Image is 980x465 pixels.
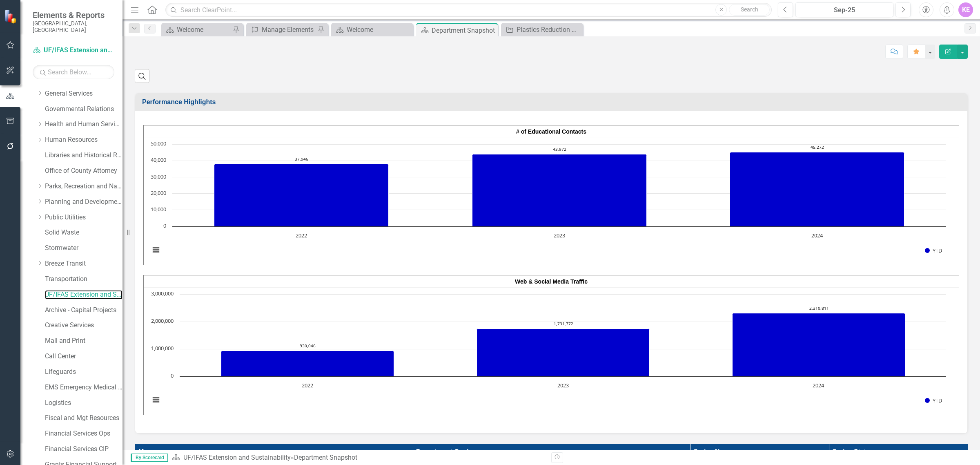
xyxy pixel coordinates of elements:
text: 40,000 [151,156,166,163]
div: Sep-25 [798,5,891,15]
small: [GEOGRAPHIC_DATA], [GEOGRAPHIC_DATA] [33,20,114,34]
div: Welcome [177,25,231,35]
text: 43,972 [553,146,566,152]
a: Lifeguards [45,367,122,377]
path: 2024, 45,272. YTD. [730,152,904,226]
div: Department Snapshot [432,25,496,36]
a: EMS Emergency Medical Services [45,383,122,392]
text: 3,000,000 [151,290,174,297]
text: 1,731,772 [554,321,573,326]
text: 10,000 [151,206,166,213]
path: 2023, 1,731,772. YTD. [477,329,650,376]
text: 2024 [813,382,824,389]
text: 0 [163,222,166,229]
a: Fiscal and Mgt Resources [45,414,122,423]
span: Elements & Reports [33,10,114,20]
text: 2,000,000 [151,317,174,324]
text: 50,000 [151,140,166,147]
div: Plastics Reduction Education [517,25,581,35]
button: Show YTD [925,247,942,254]
text: 20,000 [151,189,166,197]
a: UF/IFAS Extension and Sustainability [33,46,114,55]
a: Welcome [333,25,411,35]
div: Manage Elements [262,25,316,35]
text: 2023 [554,232,565,239]
a: Solid Waste [45,228,122,237]
div: Chart. Highcharts interactive chart. [146,140,957,263]
button: KE [958,2,973,17]
text: 45,272 [811,144,824,150]
button: Search [729,4,770,16]
path: 2022, 930,046. YTD. [221,351,394,376]
text: 2023 [557,382,569,389]
a: Creative Services [45,321,122,330]
a: Logistics [45,398,122,408]
button: Sep-25 [795,2,893,17]
path: 2024, 2,310,811. YTD. [733,313,905,376]
text: 2,310,811 [809,305,829,311]
a: Governmental Relations [45,105,122,114]
span: Search [741,6,758,13]
div: Welcome [347,25,411,35]
a: Plastics Reduction Education [503,25,581,35]
div: » [172,453,545,463]
text: 2024 [811,232,823,239]
text: 1,000,000 [151,344,174,352]
a: Office of County Attorney [45,166,122,176]
img: ClearPoint Strategy [4,9,19,24]
a: Health and Human Services [45,120,122,129]
svg: Interactive chart [146,140,950,263]
path: 2022, 37,946. YTD. [214,164,389,226]
a: Financial Services Ops [45,429,122,438]
a: Financial Services CIP [45,445,122,454]
text: 0 [171,372,174,379]
text: 2022 [302,382,313,389]
a: Breeze Transit [45,259,122,268]
a: Archive - Capital Projects [45,306,122,315]
strong: Web & Social Media Traffic [515,278,588,285]
button: View chart menu, Chart [150,394,162,406]
a: Welcome [163,25,231,35]
a: Call Center [45,352,122,361]
text: 930,046 [300,343,316,349]
a: Human Resources [45,135,122,145]
a: UF/IFAS Extension and Sustainability [45,290,122,300]
a: Planning and Development Services [45,197,122,207]
strong: # of Educational Contacts [516,128,586,135]
text: 2022 [296,232,307,239]
h3: Performance Highlights [142,98,963,106]
path: 2023, 43,972. YTD. [472,154,647,226]
a: Transportation [45,275,122,284]
a: Parks, Recreation and Natural Resources [45,182,122,191]
input: Search Below... [33,65,114,79]
span: By Scorecard [131,454,168,462]
div: Department Snapshot [294,454,357,461]
a: Manage Elements [248,25,316,35]
button: View chart menu, Chart [150,244,162,256]
input: Search ClearPoint... [165,3,772,17]
text: 37,946 [295,156,308,162]
a: General Services [45,89,122,98]
div: Chart. Highcharts interactive chart. [146,290,957,413]
button: Show YTD [925,397,942,404]
text: 30,000 [151,173,166,180]
a: Libraries and Historical Resources [45,151,122,160]
svg: Interactive chart [146,290,950,413]
a: Mail and Print [45,336,122,346]
a: Public Utilities [45,213,122,222]
a: Stormwater [45,244,122,253]
a: UF/IFAS Extension and Sustainability [183,454,291,461]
